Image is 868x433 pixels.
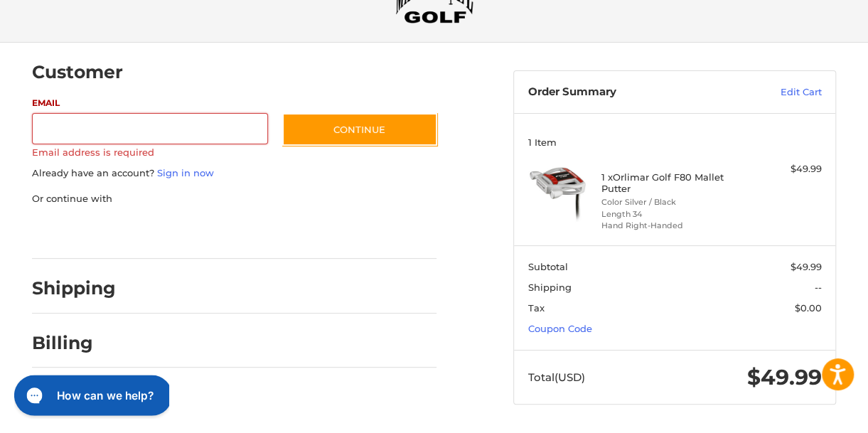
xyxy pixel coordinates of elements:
span: -- [815,282,822,293]
p: Or continue with [32,192,436,206]
h2: Shipping [32,277,116,299]
button: Continue [282,113,437,146]
a: Edit Cart [728,85,822,100]
li: Color Silver / Black [601,196,745,208]
h2: Billing [32,332,115,354]
iframe: Gorgias live chat messenger [14,372,169,419]
h3: Order Summary [528,85,728,100]
span: Shipping [528,282,572,293]
h3: 1 Item [528,137,822,148]
span: $49.99 [791,261,822,272]
span: Tax [528,302,545,314]
label: Email [32,97,268,109]
a: Coupon Code [528,323,592,334]
a: Sign in now [157,167,214,178]
h2: Customer [32,61,123,83]
iframe: PayPal-paypal [28,220,134,245]
li: Length 34 [601,208,745,220]
span: $0.00 [795,302,822,314]
iframe: PayPal-paylater [148,220,254,245]
span: $49.99 [747,364,822,390]
label: Email address is required [32,146,268,158]
li: Hand Right-Handed [601,220,745,232]
span: Total (USD) [528,370,585,384]
iframe: PayPal-venmo [269,220,375,245]
h4: 1 x Orlimar Golf F80 Mallet Putter [601,171,745,195]
iframe: Google Customer Reviews [751,395,868,433]
span: Subtotal [528,261,568,272]
div: $49.99 [748,162,821,176]
p: Already have an account? [32,166,436,181]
